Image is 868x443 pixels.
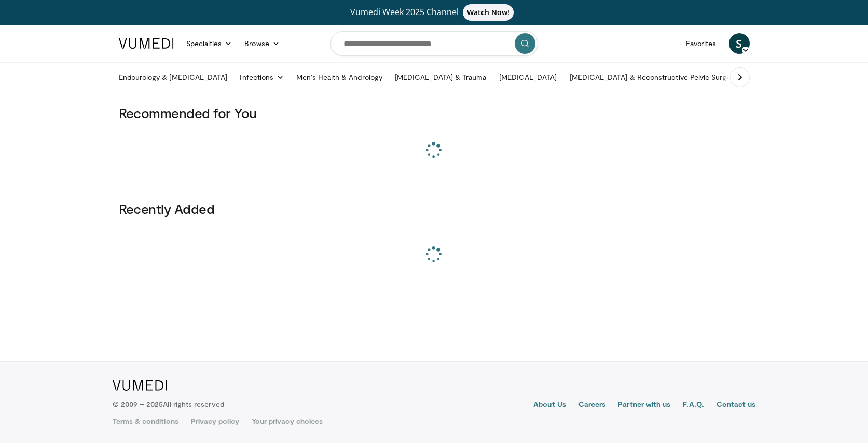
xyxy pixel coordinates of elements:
a: About Us [533,399,566,411]
p: © 2009 – 2025 [113,399,224,409]
a: Privacy policy [191,416,239,426]
span: All rights reserved [163,399,224,408]
a: Contact us [717,399,756,411]
a: Terms & conditions [113,416,178,426]
img: VuMedi Logo [119,38,174,49]
a: Your privacy choices [252,416,323,426]
a: [MEDICAL_DATA] & Trauma [389,67,493,88]
a: Browse [238,33,286,54]
a: F.A.Q. [683,399,704,411]
a: Infections [233,67,290,88]
input: Search topics, interventions [330,31,538,56]
a: [MEDICAL_DATA] [493,67,563,88]
a: Favorites [680,33,723,54]
a: Careers [578,399,606,411]
span: Watch Now! [463,4,514,21]
a: [MEDICAL_DATA] & Reconstructive Pelvic Surgery [563,67,743,88]
a: Endourology & [MEDICAL_DATA] [113,67,234,88]
img: VuMedi Logo [113,380,167,391]
a: Vumedi Week 2025 ChannelWatch Now! [120,4,748,21]
a: Men’s Health & Andrology [290,67,389,88]
h3: Recently Added [119,201,750,217]
h3: Recommended for You [119,105,750,121]
a: S [729,33,750,54]
a: Specialties [180,33,239,54]
a: Partner with us [618,399,670,411]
